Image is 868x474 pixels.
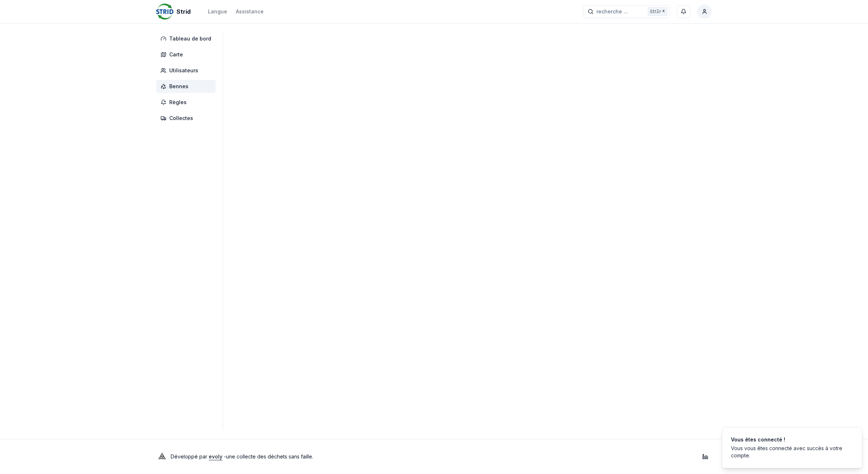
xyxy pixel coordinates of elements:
[209,453,222,460] a: evoly
[156,80,218,93] a: Bennes
[596,8,628,15] span: recherche ...
[169,51,183,58] span: Carte
[156,112,218,125] a: Collectes
[208,8,227,15] div: Langue
[156,48,218,61] a: Carte
[156,64,218,77] a: Utilisateurs
[731,445,850,459] div: Vous vous êtes connecté avec succès à votre compte.
[156,32,218,45] a: Tableau de bord
[169,67,198,74] span: Utilisateurs
[169,83,188,90] span: Bennes
[156,7,193,16] a: Strid
[169,99,187,106] span: Règles
[731,436,850,443] div: Vous êtes connecté !
[156,451,168,462] img: Evoly Logo
[236,7,264,16] a: Assistance
[583,5,670,18] button: recherche ...Ctrl+K
[171,452,313,462] p: Développé par - une collecte des déchets sans faille .
[208,7,227,16] button: Langue
[169,35,211,42] span: Tableau de bord
[169,115,193,122] span: Collectes
[156,96,218,109] a: Règles
[156,3,174,20] img: Strid Logo
[176,7,191,16] span: Strid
